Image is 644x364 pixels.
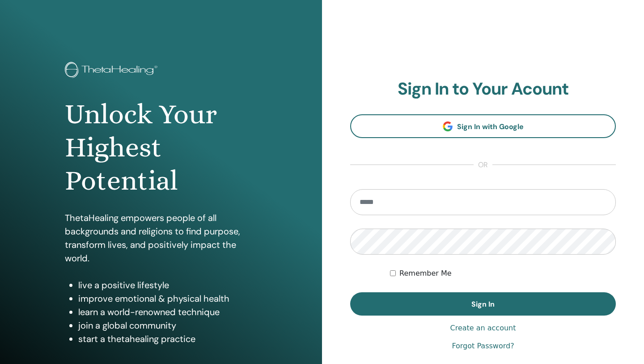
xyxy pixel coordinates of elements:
a: Sign In with Google [350,114,616,138]
li: learn a world-renowned technique [78,305,257,319]
span: or [474,160,492,170]
h2: Sign In to Your Acount [350,79,616,100]
li: improve emotional & physical health [78,292,257,305]
li: join a global community [78,319,257,332]
li: start a thetahealing practice [78,332,257,346]
li: live a positive lifestyle [78,278,257,292]
p: ThetaHealing empowers people of all backgrounds and religions to find purpose, transform lives, a... [65,211,257,265]
h1: Unlock Your Highest Potential [65,98,257,198]
div: Keep me authenticated indefinitely or until I manually logout [390,268,616,279]
label: Remember Me [399,268,452,279]
span: Sign In [471,299,495,309]
button: Sign In [350,292,616,316]
a: Create an account [450,323,516,334]
span: Sign In with Google [457,122,524,131]
a: Forgot Password? [452,341,514,351]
